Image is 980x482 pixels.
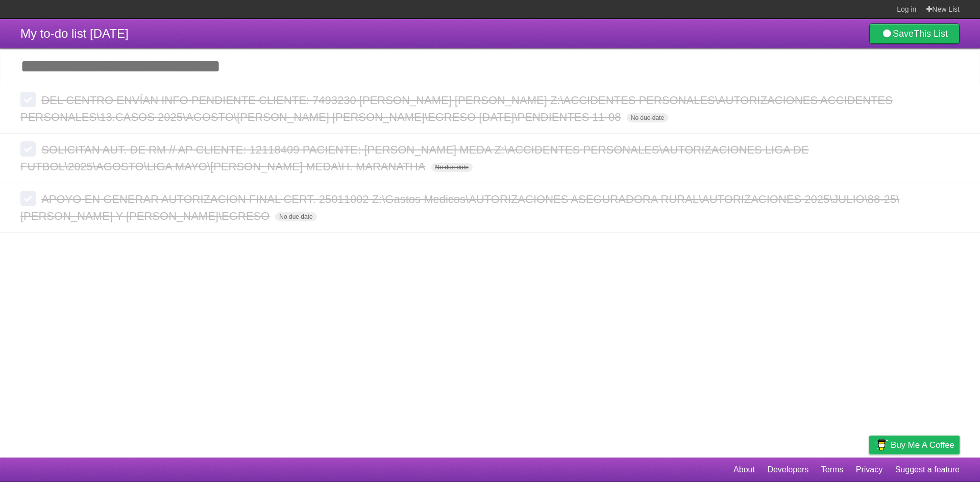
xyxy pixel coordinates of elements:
span: APOYO EN GENERAR AUTORIZACION FINAL CERT. 25011002 Z:\Gastos Medicos\AUTORIZACIONES ASEGURADORA R... [20,193,899,222]
img: Buy me a coffee [874,436,888,453]
a: Developers [767,460,808,479]
a: Terms [821,460,844,479]
label: Done [20,92,36,107]
span: No due date [627,113,668,122]
span: DEL CENTRO ENVÍAN INFO PENDIENTE CLIENTE: 7493230 [PERSON_NAME] [PERSON_NAME] Z:\ACCIDENTES PERSO... [20,94,893,123]
span: Buy me a coffee [891,436,954,454]
b: This List [914,29,948,39]
a: About [733,460,755,479]
label: Done [20,191,36,206]
label: Done [20,141,36,157]
span: SOLICITAN AUT. DE RM // AP CLIENTE: 12118409 PACIENTE: [PERSON_NAME] MEDA Z:\ACCIDENTES PERSONALE... [20,143,808,173]
span: My to-do list [DATE] [20,27,129,40]
span: No due date [431,163,473,172]
a: Suggest a feature [895,460,960,479]
a: Privacy [856,460,883,479]
span: No due date [275,212,316,221]
a: SaveThis List [869,23,960,44]
a: Buy me a coffee [869,436,960,454]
